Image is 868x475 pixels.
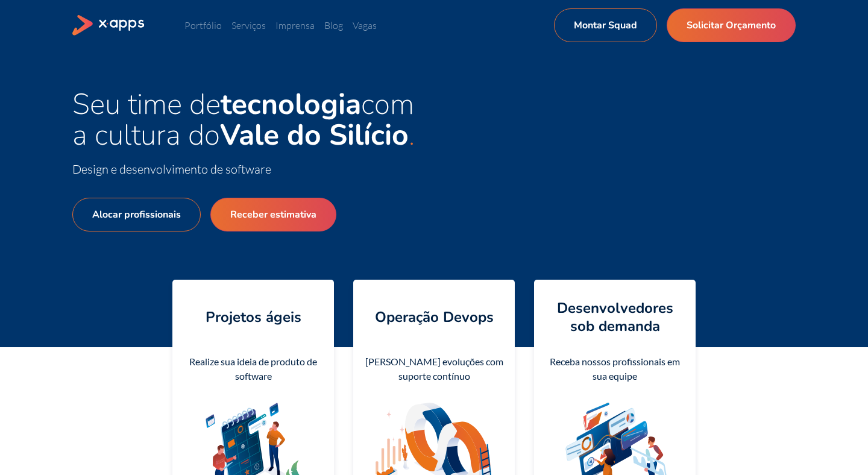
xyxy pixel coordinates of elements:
[375,308,494,326] h4: Operação Devops
[275,19,315,31] a: Imprensa
[363,354,505,383] div: [PERSON_NAME] evoluções com suporte contínuo
[72,162,271,177] span: Design e desenvolvimento de software
[72,84,414,155] span: Seu time de com a cultura do
[220,115,409,155] strong: Vale do Silício
[231,19,266,31] a: Serviços
[544,354,686,383] div: Receba nossos profissionais em sua equipe
[182,354,324,383] div: Realize sua ideia de produto de software
[210,198,336,231] a: Receber estimativa
[324,19,343,31] a: Blog
[544,299,686,335] h4: Desenvolvedores sob demanda
[221,84,361,124] strong: tecnologia
[554,8,657,42] a: Montar Squad
[184,19,222,31] a: Portfólio
[206,308,301,326] h4: Projetos ágeis
[72,198,201,231] a: Alocar profissionais
[667,8,796,42] a: Solicitar Orçamento
[353,19,377,31] a: Vagas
